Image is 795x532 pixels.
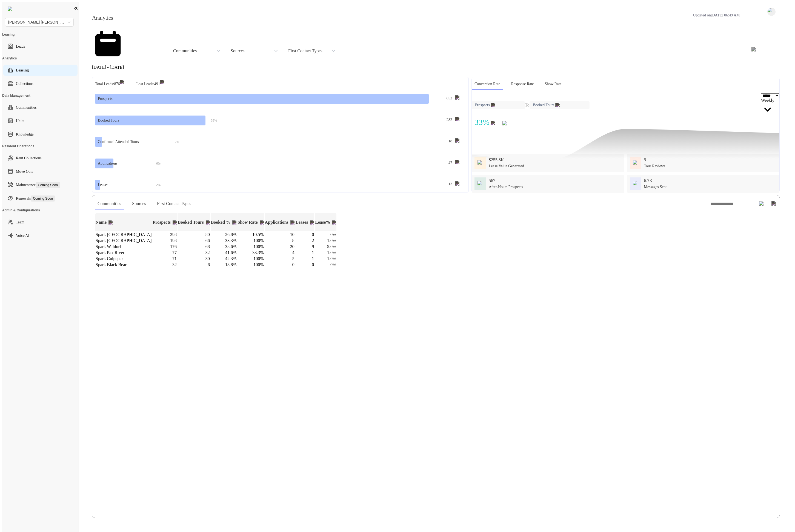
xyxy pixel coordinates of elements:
[92,65,124,70] p: [DATE] - [DATE]
[3,65,78,76] li: Leasing
[2,33,79,36] h3: Leasing
[447,95,452,102] span: 852
[3,153,78,164] li: Rent Collections
[36,182,60,188] span: Coming Soon
[3,217,78,228] li: Team
[95,199,124,209] div: Communities
[477,181,483,186] img: AfterHoursConversations
[3,230,78,241] li: Voice AI
[332,220,336,225] img: sorting
[231,48,245,54] div: Sources
[295,250,314,255] td: 1
[98,96,113,102] div: Prospects
[8,18,70,26] span: Gates Hudson
[237,250,264,255] td: 33.3%
[2,208,79,212] h3: Admin & Configurations
[2,144,79,148] h3: Resident Operations
[16,65,29,76] a: Leasing
[16,217,24,228] a: Team
[315,238,336,243] td: 1.0%
[768,8,775,16] img: UserAvatar
[265,256,295,261] td: 5
[152,232,177,237] td: 298
[92,15,113,21] p: Analytics
[533,103,554,107] div: Booked Tours
[8,7,12,11] img: logo
[95,244,152,249] td: Spark Waldorf
[447,117,452,124] span: 282
[502,121,525,126] img: Click Icon
[136,82,160,86] div: Lost Leads: 491
[108,220,113,225] img: sorting
[178,232,210,237] td: 80
[152,244,177,249] td: 176
[237,238,264,243] td: 100%
[455,117,466,123] img: Info
[455,181,466,187] img: Info
[315,250,336,255] td: 1.0%
[211,232,237,237] td: 26.8%
[237,232,264,237] td: 10.5%
[160,80,168,88] img: Click Icon
[644,164,665,168] div: Tour Reviews
[455,138,466,144] img: Info
[3,41,78,52] li: Leads
[525,103,530,108] div: To
[31,195,55,202] span: Coming Soon
[315,232,336,237] td: 0%
[644,185,667,189] div: Messages Sent
[95,250,152,255] td: Spark Pax River
[315,256,336,261] td: 1.0%
[178,256,210,261] td: 30
[129,199,149,209] div: Sources
[16,78,33,89] a: Collections
[491,103,522,107] img: ViewFilterArrow
[448,181,452,188] span: 13
[16,41,25,52] a: Leads
[295,238,314,243] td: 2
[151,182,161,188] div: 2 %
[151,160,161,166] div: 6 %
[3,78,78,89] li: Collections
[265,220,288,225] p: Applications
[2,56,79,60] h3: Analytics
[98,182,108,188] div: Leases
[95,256,152,261] td: Spark Culpeper
[475,103,490,107] div: Prospects
[16,116,24,126] a: Units
[295,232,314,237] td: 0
[169,139,179,145] div: 2 %
[16,166,33,177] a: Move Outs
[92,28,124,74] button: [DATE] - [DATE]
[265,250,295,255] td: 4
[16,230,29,241] a: Voice AI
[295,256,314,261] td: 1
[16,193,55,204] a: RenewalsComing Soon
[265,238,295,243] td: 8
[211,256,237,261] td: 42.3%
[173,220,177,225] img: sorting
[154,199,194,209] div: First Contact Types
[152,238,177,243] td: 198
[310,220,314,225] img: sorting
[173,48,197,54] div: Communities
[2,94,79,97] h3: Data Management
[178,220,204,225] p: Booked Tours
[211,250,237,255] td: 41.6%
[472,117,490,127] div: 33 %
[508,79,537,90] div: Response Rate
[315,262,336,268] td: 0%
[761,98,774,117] button: Weekly
[95,238,152,243] td: Spark [GEOGRAPHIC_DATA]
[771,201,777,207] img: Click Icon
[178,244,210,249] td: 68
[206,220,210,225] img: sorting
[3,179,78,191] li: Maintenance
[288,48,322,54] div: First Contact Types
[211,220,231,225] p: Booked %
[237,244,264,249] td: 100%
[315,220,330,225] p: Lease%
[211,262,237,268] td: 18.8%
[448,138,452,145] span: 18
[633,181,638,186] img: TotalFum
